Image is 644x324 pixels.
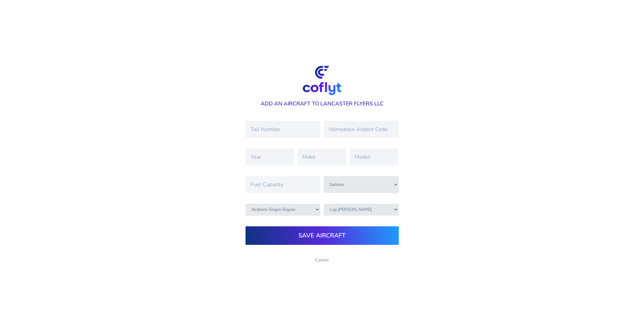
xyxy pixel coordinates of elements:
input: Tail Number [246,121,321,138]
input: Fuel Capacity [246,176,321,193]
a: Cancel [315,257,329,263]
input: Model [350,149,398,165]
input: Make [297,149,346,165]
input: Year [246,149,294,165]
input: Homebase Airport Code [324,121,399,138]
h2: Add an Aircraft to LANCASTER FLYERS LLC [246,101,399,107]
input: Save Aircraft [246,226,399,245]
img: logo_gradient_stacked-0c6faa0ed03abeb08992b468781a0f26af48cf32221e011f95027b737607da19.png [302,64,342,97]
